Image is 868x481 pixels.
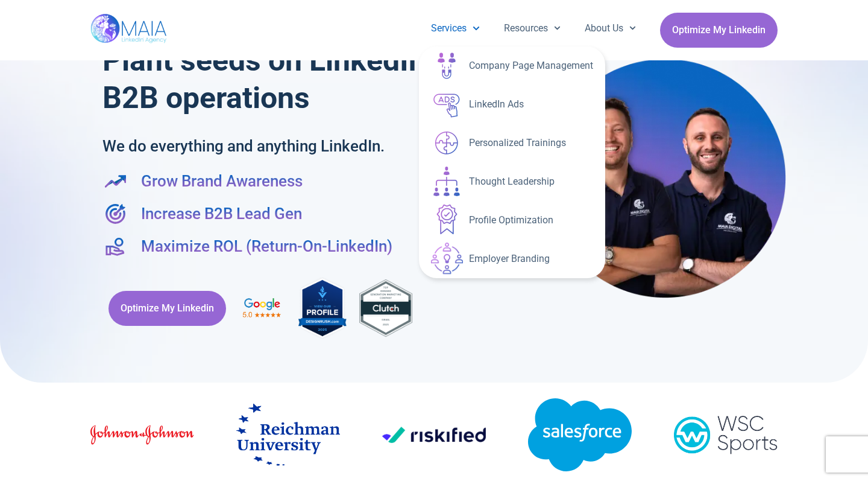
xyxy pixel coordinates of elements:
[419,85,605,124] a: LinkedIn Ads
[298,276,347,340] img: MAIA Digital's rating on DesignRush, the industry-leading B2B Marketplace connecting brands with ...
[419,124,605,162] a: Personalized Trainings
[138,202,302,225] span: Increase B2B Lead Gen
[419,46,605,278] ul: Services
[419,46,605,85] a: Company Page Management
[236,404,340,466] img: Reichman_University.svg (3)
[419,240,605,278] a: Employer Branding
[236,404,340,470] div: 11 / 19
[660,13,778,48] a: Optimize My Linkedin
[419,201,605,240] a: Profile Optimization
[674,407,778,466] div: 14 / 19
[90,424,194,445] img: johnson-johnson-4
[138,170,303,193] span: Grow Brand Awareness
[90,424,194,450] div: 10 / 19
[382,427,486,447] div: 12 / 19
[528,398,632,475] div: 13 / 19
[419,162,605,201] a: Thought Leadership
[528,398,632,471] img: salesforce-2
[545,58,786,298] img: Maia Digital- Shay & Eli
[138,235,392,258] span: Maximize ROL (Return-On-LinkedIn)
[492,13,573,44] a: Resources
[419,13,648,44] nav: Menu
[573,13,648,44] a: About Us
[672,19,766,42] span: Optimize My Linkedin
[108,291,226,326] a: Optimize My Linkedin
[674,407,778,462] img: WSC_Sports_Logo
[419,13,491,44] a: Services
[102,42,579,116] h1: Plant seeds on LinkedIn, grow your B2B operations
[382,427,486,443] img: Riskified_logo
[102,135,501,158] h2: We do everything and anything LinkedIn.
[121,297,214,320] span: Optimize My Linkedin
